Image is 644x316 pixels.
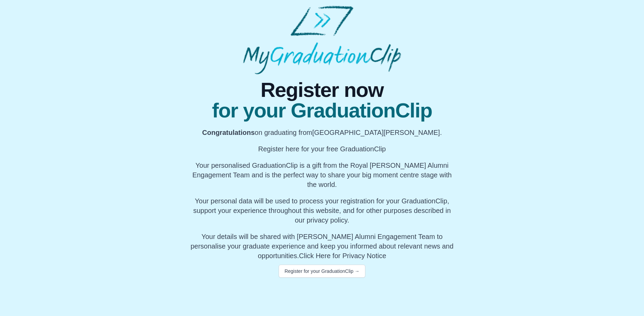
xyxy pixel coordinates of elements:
a: Click Here for Privacy Notice [299,252,386,260]
p: Your personalised GraduationClip is a gift from the Royal [PERSON_NAME] Alumni Engagement Team an... [191,161,454,189]
img: MyGraduationClip [243,5,401,74]
p: Your personal data will be used to process your registration for your GraduationClip, support you... [191,196,454,225]
span: Register now [191,80,454,100]
button: Register for your GraduationClip → [279,265,365,278]
p: on graduating from [GEOGRAPHIC_DATA][PERSON_NAME]. [191,128,454,137]
b: Congratulations [202,129,255,136]
span: Your details will be shared with [PERSON_NAME] Alumni Engagement Team to personalise your graduat... [191,233,453,260]
p: Register here for your free GraduationClip [191,144,454,154]
span: for your GraduationClip [191,100,454,121]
